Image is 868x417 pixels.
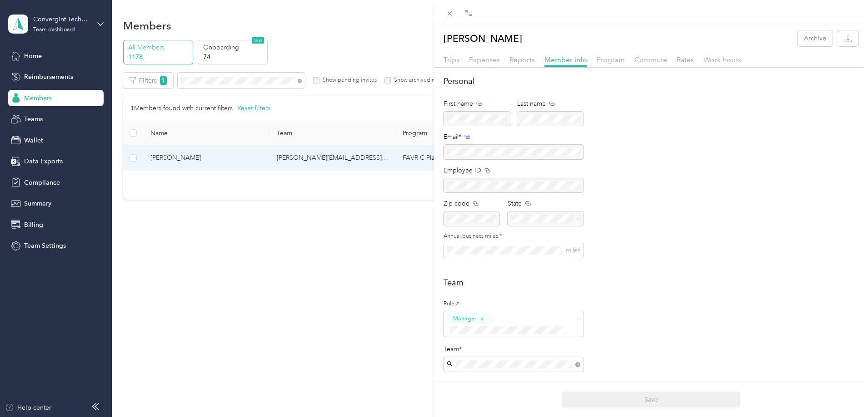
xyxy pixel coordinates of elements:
[634,55,667,64] span: Commute
[817,366,868,417] iframe: Everlance-gr Chat Button Frame
[444,30,522,46] p: [PERSON_NAME]
[517,99,546,108] span: Last name
[566,246,580,254] span: miles
[544,55,587,64] span: Member info
[444,99,473,108] span: First name
[444,300,584,308] label: Roles*
[508,199,522,208] span: State
[444,166,481,175] span: Employee ID
[597,55,625,64] span: Program
[798,30,833,46] button: Archive
[509,55,535,64] span: Reports
[703,55,741,64] span: Work hours
[444,75,858,88] h2: Personal
[677,55,694,64] span: Rates
[444,132,461,142] span: Email*
[453,314,476,323] span: Manager
[444,55,459,64] span: Trips
[444,344,584,354] div: Team*
[444,232,584,240] label: Annual business miles
[444,199,469,208] span: Zip code
[444,277,858,289] h2: Team
[469,55,500,64] span: Expenses
[447,313,491,324] button: Manager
